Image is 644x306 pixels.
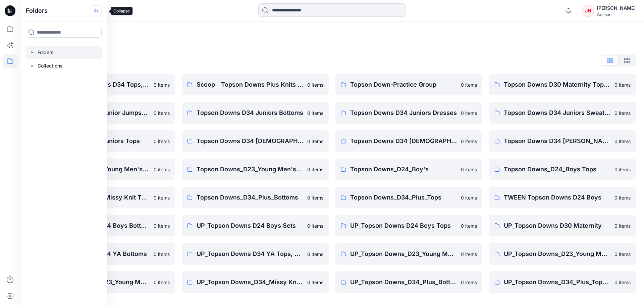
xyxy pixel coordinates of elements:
p: 0 items [307,81,323,88]
p: 0 items [154,138,170,145]
p: 0 items [307,166,323,173]
p: Scoop _ Topson Downs Plus Knits / Woven [197,80,303,89]
a: UP_Topson Downs D24 Boys Sets0 items [182,215,329,236]
p: Topson Downs D34 [DEMOGRAPHIC_DATA] Dresses [197,136,303,146]
a: UP_Topson Downs_D23_Young Men's Bottoms0 items [335,243,482,265]
p: UP_Topson Downs_D34_Plus_Bottoms [350,277,457,287]
p: UP_Topson Downs D34 YA Tops, Dresses and Sets [197,249,303,259]
a: TWEEN Topson Downs D24 Boys0 items [489,187,636,208]
a: Topson Downs_D34_Plus_Tops0 items [335,187,482,208]
p: 0 items [461,138,477,145]
a: Topson Downs D34 Juniors Bottoms0 items [182,102,329,124]
a: UP_Topson Downs_D23_Young Men's Outerwear0 items [489,243,636,265]
p: 0 items [307,138,323,145]
a: UP_Topson Downs D34 YA Tops, Dresses and Sets0 items [182,243,329,265]
p: 0 items [461,222,477,229]
p: 0 items [614,81,631,88]
p: UP_Topson Downs_D23_Young Men's Bottoms [350,249,457,259]
p: UP_Topson Downs_D34_Plus_Tops Sweaters Dresses [504,277,610,287]
p: 0 items [154,81,170,88]
a: Topson Downs D30 Maternity Tops/Bottoms0 items [489,74,636,95]
p: UP_Topson Downs D30 Maternity [504,221,610,230]
p: 0 items [614,110,631,117]
p: 0 items [614,166,631,173]
a: Topson Downs_D34_Plus_Bottoms0 items [182,187,329,208]
a: UP_Topson Downs_D34_Plus_Bottoms0 items [335,271,482,293]
p: Topson Downs D30 Maternity Tops/Bottoms [504,80,610,89]
p: 0 items [307,251,323,258]
p: 0 items [307,194,323,201]
a: Topson Downs_D23_Young Men's Tops0 items [182,159,329,180]
p: 0 items [154,222,170,229]
p: 0 items [614,251,631,258]
p: 0 items [154,279,170,286]
a: Topson Down-Practice Group0 items [335,74,482,95]
p: Topson Downs D34 [PERSON_NAME] [504,136,610,146]
p: 0 items [614,194,631,201]
a: Topson Downs D34 Juniors Dresses0 items [335,102,482,124]
p: Topson Downs D34 Juniors Bottoms [197,108,303,118]
p: 0 items [461,251,477,258]
p: 0 items [614,138,631,145]
div: [PERSON_NAME] [597,4,636,12]
p: UP_Topson Downs_D23_Young Men's Outerwear [504,249,610,259]
div: Walmart [597,12,636,17]
p: UP_Topson Downs D24 Boys Tops [350,221,457,230]
a: UP_Topson Downs_D34_Missy Knit Tops0 items [182,271,329,293]
p: UP_Topson Downs_D34_Missy Knit Tops [197,277,303,287]
p: 0 items [461,194,477,201]
p: 0 items [614,279,631,286]
p: 0 items [307,110,323,117]
a: Topson Downs_D24_Boys Tops0 items [489,159,636,180]
a: Topson Downs D34 [DEMOGRAPHIC_DATA] Woven Tops0 items [335,130,482,152]
p: 0 items [461,166,477,173]
p: Topson Downs D34 Juniors Dresses [350,108,457,118]
a: Topson Downs D34 [PERSON_NAME]0 items [489,130,636,152]
p: 0 items [614,222,631,229]
p: 0 items [461,279,477,286]
a: Topson Downs D34 Juniors Sweaters0 items [489,102,636,124]
a: Scoop _ Topson Downs Plus Knits / Woven0 items [182,74,329,95]
p: TWEEN Topson Downs D24 Boys [504,193,610,202]
a: Topson Downs_D24_Boy's0 items [335,159,482,180]
a: UP_Topson Downs D24 Boys Tops0 items [335,215,482,236]
a: UP_Topson Downs_D34_Plus_Tops Sweaters Dresses0 items [489,271,636,293]
p: Collections [38,62,63,70]
div: JN [582,5,594,17]
p: Topson Downs_D34_Plus_Bottoms [197,193,303,202]
p: Topson Downs D34 [DEMOGRAPHIC_DATA] Woven Tops [350,136,457,146]
p: UP_Topson Downs D24 Boys Sets [197,221,303,230]
a: UP_Topson Downs D30 Maternity0 items [489,215,636,236]
p: Topson Downs_D23_Young Men's Tops [197,165,303,174]
p: 0 items [307,222,323,229]
p: Topson Downs_D34_Plus_Tops [350,193,457,202]
p: 0 items [154,110,170,117]
p: Topson Downs_D24_Boy's [350,165,457,174]
p: 0 items [461,81,477,88]
p: 0 items [307,279,323,286]
p: Topson Downs_D24_Boys Tops [504,165,610,174]
p: Topson Downs D34 Juniors Sweaters [504,108,610,118]
p: 0 items [154,251,170,258]
p: 0 items [154,166,170,173]
a: Topson Downs D34 [DEMOGRAPHIC_DATA] Dresses0 items [182,130,329,152]
p: 0 items [154,194,170,201]
p: 0 items [461,110,477,117]
p: Topson Down-Practice Group [350,80,457,89]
